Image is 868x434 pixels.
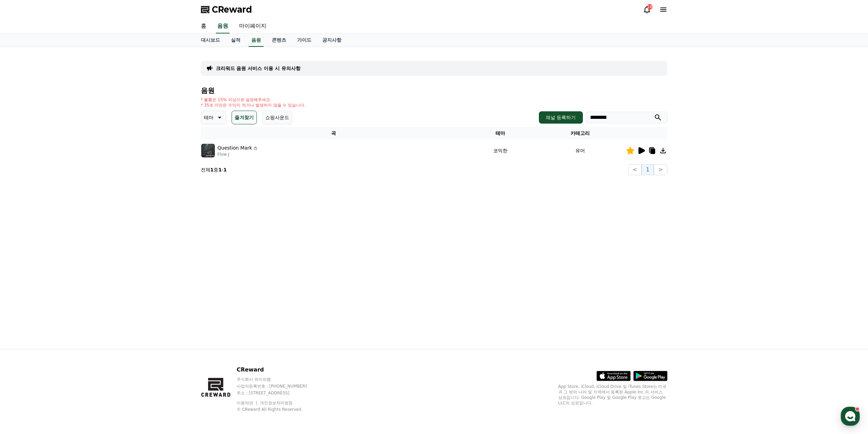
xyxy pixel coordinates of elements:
[558,384,667,406] p: App Store, iCloud, iCloud Drive 및 iTunes Store는 미국과 그 밖의 나라 및 지역에서 등록된 Apple Inc.의 서비스 상표입니다. Goo...
[62,227,71,233] span: 대화
[654,164,667,175] button: >
[466,127,535,140] th: 테마
[237,383,320,389] p: 사업자등록번호 : [PHONE_NUMBER]
[201,166,227,173] p: 전체 중 -
[216,19,230,33] a: 음원
[237,366,320,374] p: CReward
[223,167,227,172] strong: 1
[218,144,252,152] p: Question Mark
[105,227,114,232] span: 설정
[262,111,292,124] button: 쇼핑사운드
[466,140,535,162] td: 코믹한
[237,390,320,396] p: 주소 : [STREET_ADDRESS]
[204,113,214,122] p: 테마
[237,407,320,412] p: © CReward All Rights Reserved.
[201,4,252,15] a: CReward
[535,127,626,140] th: 카테고리
[2,216,45,234] a: 홈
[539,111,583,124] button: 채널 등록하기
[535,140,626,162] td: 유머
[218,152,259,157] p: Flow J
[643,5,651,14] a: 18
[201,102,306,108] p: * 35초 미만은 수익이 적거나 발생하지 않을 수 있습니다.
[201,127,466,140] th: 곡
[266,34,292,47] a: 콘텐츠
[201,97,306,102] p: * 볼륨은 15% 이상으로 설정해주세요.
[218,167,222,172] strong: 1
[201,111,226,124] button: 테마
[201,144,215,157] img: music
[21,227,26,232] span: 홈
[237,377,320,382] p: 주식회사 와이피랩
[195,19,212,33] a: 홈
[292,34,317,47] a: 가이드
[216,65,300,72] a: 크리워드 음원 서비스 이용 시 유의사항
[45,216,88,234] a: 대화
[628,164,642,175] button: <
[195,34,225,47] a: 대시보드
[642,164,654,175] button: 1
[210,167,214,172] strong: 1
[237,401,258,405] a: 이용약관
[212,4,252,15] span: CReward
[225,34,246,47] a: 실적
[260,401,293,405] a: 개인정보처리방침
[249,34,264,47] a: 음원
[232,111,257,124] button: 즐겨찾기
[317,34,347,47] a: 공지사항
[647,4,652,10] div: 18
[234,19,272,33] a: 마이페이지
[201,87,667,94] h4: 음원
[88,216,131,234] a: 설정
